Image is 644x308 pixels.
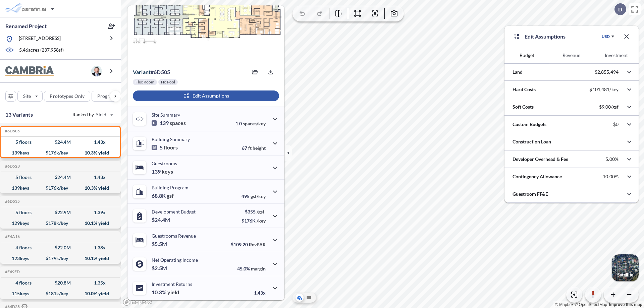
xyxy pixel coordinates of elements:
p: $2,855,494 [595,69,619,75]
span: Yield [96,111,107,118]
p: 10.3% [152,289,179,296]
p: Developer Overhead & Fee [513,156,568,163]
p: Construction Loan [513,138,551,145]
span: /gsf [257,209,264,214]
span: floors [164,144,178,151]
p: Development Budget [152,209,196,214]
span: keys [162,168,173,175]
p: 139 [152,120,186,126]
span: spaces [170,120,186,126]
img: Switcher Image [612,254,639,281]
h5: Click to copy the code [4,129,20,133]
p: $355 [241,209,266,214]
p: $101,481/key [589,86,619,93]
a: Improve this map [609,302,642,307]
p: 67 [242,145,266,151]
span: margin [251,266,266,271]
p: No Pool [161,79,175,85]
span: spaces/key [243,121,266,126]
p: Net Operating Income [152,257,198,263]
p: 5.46 acres ( 237,958 sf) [19,47,64,54]
button: Ranked by Yield [67,109,117,120]
span: height [253,145,266,151]
span: yield [167,289,179,296]
p: Guestrooms [152,161,177,166]
button: Edit Assumptions [133,90,279,101]
p: Renamed Project [5,22,47,30]
p: D [618,6,622,12]
p: $2.5M [152,265,168,271]
a: OpenStreetMap [575,302,607,307]
p: [STREET_ADDRESS] [19,35,61,43]
a: Mapbox [555,302,574,307]
span: RevPAR [249,242,266,247]
p: 68.8K [152,192,174,199]
div: USD [602,34,610,39]
p: 13 Variants [5,111,33,119]
p: Land [513,69,523,75]
p: 1.43x [254,290,266,296]
h5: Click to copy the code [4,234,20,239]
p: $109.20 [231,242,266,247]
img: BrandImage [5,66,54,76]
p: Satellite [617,272,633,278]
p: 495 [241,193,266,199]
p: 5 [152,144,178,151]
span: Variant [133,69,151,75]
p: # 6d505 [133,69,170,75]
p: $5.5M [152,241,168,247]
p: Hard Costs [513,86,536,93]
h5: Click to copy the code [4,269,20,274]
a: Mapbox homepage [123,298,152,306]
button: Site [17,91,43,102]
span: ft [248,145,252,151]
p: Flex Room [136,79,154,85]
button: Site Plan [305,294,313,302]
p: 1.0 [235,121,266,126]
p: $176K [241,218,266,224]
h5: Click to copy the code [4,199,20,204]
img: user logo [91,66,102,76]
p: 139 [152,168,173,175]
p: Guestroom FF&E [513,191,548,197]
button: Prototypes Only [44,91,90,102]
button: Budget [504,47,549,63]
button: Investment [594,47,639,63]
button: Switcher ImageSatellite [612,254,639,281]
p: Custom Budgets [513,121,546,128]
p: $9.00/gsf [599,104,619,110]
p: $24.4M [152,217,171,223]
p: Guestrooms Revenue [152,233,196,239]
p: 45.0% [237,266,266,271]
p: Prototypes Only [50,93,85,100]
span: gsf [167,192,174,199]
p: Building Program [152,185,189,190]
p: Contingency Allowance [513,173,562,180]
p: Building Summary [152,136,190,142]
p: Site Summary [152,112,180,118]
button: Revenue [549,47,594,63]
p: Investment Returns [152,281,192,287]
p: $0 [613,121,619,127]
p: Edit Assumptions [525,33,566,41]
p: 5.00% [605,156,619,162]
button: Aerial View [296,294,304,302]
p: Soft Costs [513,104,534,110]
p: Site [23,93,31,100]
h5: Click to copy the code [4,164,20,169]
button: Program [92,91,128,102]
span: gsf/key [251,193,266,199]
p: Program [97,93,116,100]
span: /key [257,218,266,224]
p: 10.00% [603,174,619,180]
